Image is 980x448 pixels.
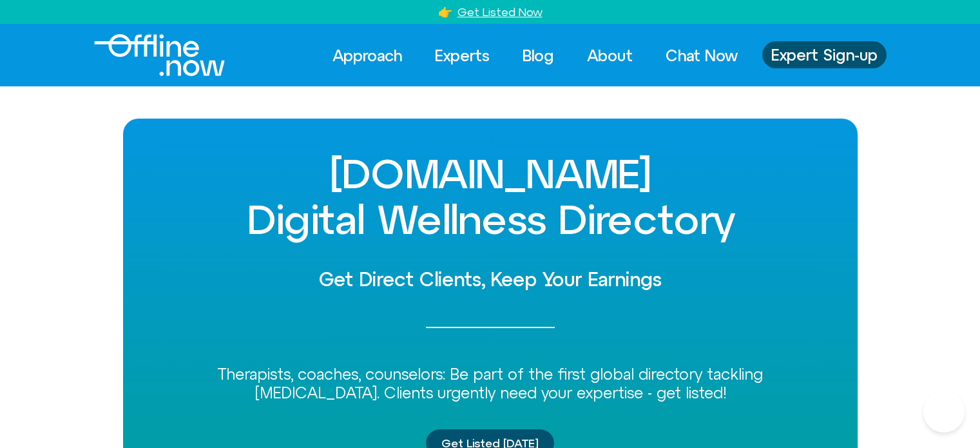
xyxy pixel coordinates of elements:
[511,41,566,70] a: Blog
[321,41,414,70] a: Approach
[217,365,763,402] span: Therapists, coaches, counselors: Be part of the first global directory tackling [MEDICAL_DATA]. C...
[654,41,749,70] a: Chat Now
[94,34,225,76] img: Offline.Now logo in white. Text of the words offline.now with a line going through the "O"
[923,391,965,433] iframe: Botpress
[155,151,825,242] h1: [DOMAIN_NAME] Digital Wellness Directory
[575,41,644,70] a: About
[94,34,203,76] div: Logo
[771,46,878,63] span: Expert Sign-up
[457,5,543,19] a: Get Listed Now
[438,5,452,19] a: 👉
[321,41,749,70] nav: Menu
[762,41,887,68] a: Expert Sign-up
[423,41,501,70] a: Experts
[155,269,825,290] h2: Get Direct Clients, Keep Your Earnings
